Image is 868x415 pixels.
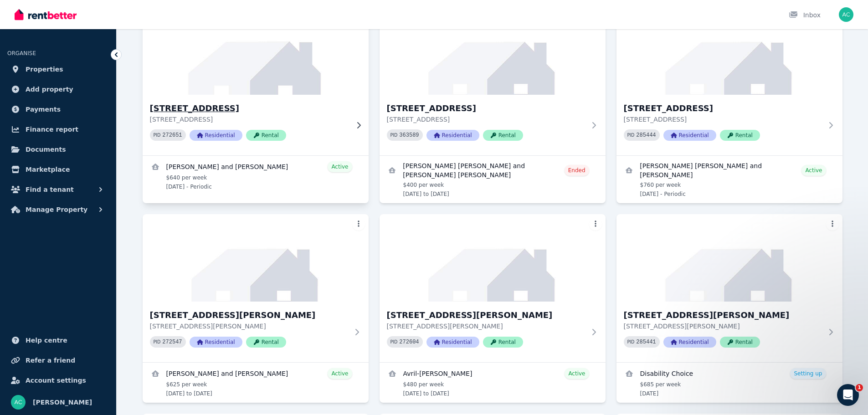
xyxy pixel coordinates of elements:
[483,337,523,348] span: Rental
[143,214,369,302] img: 110 Maroney Road, Mangrove Mountain
[399,132,419,138] code: 363589
[627,133,635,138] small: PID
[26,64,63,75] span: Properties
[624,309,822,322] h3: [STREET_ADDRESS][PERSON_NAME]
[162,132,182,138] code: 272651
[7,100,109,118] a: Payments
[7,50,36,56] span: ORGANISE
[380,214,606,302] img: 110A Maroney Road, Mangrove Mountain
[15,8,77,21] img: RentBetter
[627,339,635,344] small: PID
[7,351,109,369] a: Refer a friend
[380,7,606,95] img: 6A Plymouth Dr, Wamberal
[26,104,61,115] span: Payments
[150,322,349,331] p: [STREET_ADDRESS][PERSON_NAME]
[856,384,863,391] span: 1
[26,184,74,195] span: Find a tenant
[826,218,839,231] button: More options
[7,120,109,138] a: Finance report
[720,337,760,348] span: Rental
[390,133,398,138] small: PID
[7,371,109,389] a: Account settings
[26,84,73,95] span: Add property
[636,132,656,138] code: 285444
[589,218,602,231] button: More options
[26,144,66,155] span: Documents
[636,339,656,345] code: 285441
[380,7,606,155] a: 6A Plymouth Dr, Wamberal[STREET_ADDRESS][STREET_ADDRESS]PID 363589ResidentialRental
[789,10,821,20] div: Inbox
[246,337,286,348] span: Rental
[624,322,822,331] p: [STREET_ADDRESS][PERSON_NAME]
[387,309,586,322] h3: [STREET_ADDRESS][PERSON_NAME]
[426,130,479,141] span: Residential
[26,335,67,346] span: Help centre
[390,339,398,344] small: PID
[387,322,586,331] p: [STREET_ADDRESS][PERSON_NAME]
[663,130,716,141] span: Residential
[143,156,369,196] a: View details for Natalia Sims and Bree Levy
[143,214,369,362] a: 110 Maroney Road, Mangrove Mountain[STREET_ADDRESS][PERSON_NAME][STREET_ADDRESS][PERSON_NAME]PID ...
[839,7,853,22] img: Annemaree Colagiuri
[26,204,87,215] span: Manage Property
[352,218,365,231] button: More options
[154,133,161,138] small: PID
[26,355,75,366] span: Refer a friend
[616,7,842,155] a: 27 Woodport Close, Green Point[STREET_ADDRESS][STREET_ADDRESS]PID 285444ResidentialRental
[387,115,586,124] p: [STREET_ADDRESS]
[26,124,78,135] span: Finance report
[11,395,26,410] img: Annemaree Colagiuri
[137,5,374,97] img: 4 Wens Road, Woongarrah
[150,115,349,124] p: [STREET_ADDRESS]
[7,331,109,349] a: Help centre
[380,363,606,403] a: View details for Avril-Lavinia Westley
[616,156,842,203] a: View details for Warwick Neil Ross Jones and Polly Louise Jones
[7,80,109,98] a: Add property
[162,339,182,345] code: 272547
[190,130,242,141] span: Residential
[380,156,606,203] a: View details for Isabel Sarah Joy Peterson and Zak Christopher Rainford
[624,115,822,124] p: [STREET_ADDRESS]
[616,214,842,362] a: 132 Langford Drive, Kariong[STREET_ADDRESS][PERSON_NAME][STREET_ADDRESS][PERSON_NAME]PID 285441Re...
[7,160,109,179] a: Marketplace
[426,337,479,348] span: Residential
[7,60,109,78] a: Properties
[7,140,109,159] a: Documents
[26,164,70,175] span: Marketplace
[154,339,161,344] small: PID
[483,130,523,141] span: Rental
[616,214,842,302] img: 132 Langford Drive, Kariong
[33,397,92,408] span: [PERSON_NAME]
[143,363,369,403] a: View details for Shania Barwick and Lyle Mackie
[387,102,586,115] h3: [STREET_ADDRESS]
[150,102,349,115] h3: [STREET_ADDRESS]
[7,200,109,219] button: Manage Property
[399,339,419,345] code: 272604
[246,130,286,141] span: Rental
[616,7,842,95] img: 27 Woodport Close, Green Point
[143,7,369,155] a: 4 Wens Road, Woongarrah[STREET_ADDRESS][STREET_ADDRESS]PID 272651ResidentialRental
[720,130,760,141] span: Rental
[624,102,822,115] h3: [STREET_ADDRESS]
[7,180,109,199] button: Find a tenant
[663,337,716,348] span: Residential
[150,309,349,322] h3: [STREET_ADDRESS][PERSON_NAME]
[616,363,842,403] a: View details for Disability Choice
[380,214,606,362] a: 110A Maroney Road, Mangrove Mountain[STREET_ADDRESS][PERSON_NAME][STREET_ADDRESS][PERSON_NAME]PID...
[26,375,86,386] span: Account settings
[837,384,859,406] iframe: Intercom live chat
[190,337,242,348] span: Residential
